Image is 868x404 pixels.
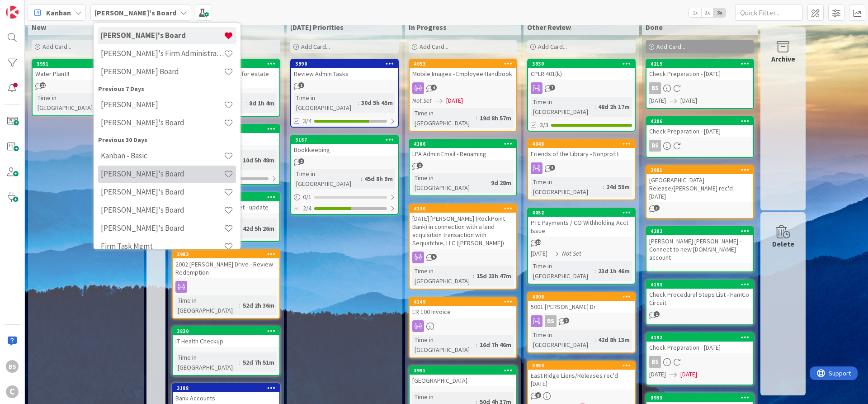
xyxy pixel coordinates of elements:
[410,306,516,318] div: ER 100 Invoice
[528,60,635,80] div: 3930CPLR 401(k)
[531,97,594,117] div: Time in [GEOGRAPHIC_DATA]
[528,293,635,301] div: 4006
[412,108,476,128] div: Time in [GEOGRAPHIC_DATA]
[538,43,567,51] span: Add Card...
[527,23,571,32] span: Other Review
[410,213,516,249] div: [DATE] [PERSON_NAME] (RockPoint Bank) in connection with a land acquisition transaction with Sequ...
[412,335,476,355] div: Time in [GEOGRAPHIC_DATA]
[528,140,635,148] div: 4048
[303,116,311,126] span: 3/4
[291,136,398,156] div: 3187Bookkeeping
[649,140,661,152] div: BS
[46,7,71,18] span: Kanban
[477,113,514,123] div: 19d 8h 57m
[772,238,794,249] div: Delete
[528,209,635,237] div: 4052PTE Payments / CO Withholding Acct Issue
[596,335,632,345] div: 42d 8h 13m
[291,68,398,80] div: Review Admin Tasks
[291,60,398,80] div: 3990Review Admin Tasks
[528,217,635,237] div: PTE Payments / CO Withholding Acct Issue
[101,242,224,251] h4: Firm Task Mgmt
[173,258,279,278] div: 2002 [PERSON_NAME] Drive - Review Redemption
[410,140,516,160] div: 4186LPA Admin Email - Renaming
[101,169,224,178] h4: [PERSON_NAME]'s Board
[680,96,697,105] span: [DATE]
[549,85,555,90] span: 7
[414,141,516,147] div: 4186
[42,43,71,51] span: Add Card...
[646,166,753,202] div: 3981[GEOGRAPHIC_DATA] Release/[PERSON_NAME] rec'd [DATE]
[549,165,555,171] span: 5
[545,315,557,327] div: BS
[19,1,41,12] span: Support
[651,394,753,401] div: 3933
[649,356,661,368] div: BS
[410,366,516,375] div: 3991
[532,209,635,216] div: 4052
[596,102,632,112] div: 48d 2h 17m
[646,356,753,368] div: BS
[410,298,516,318] div: 4149ER 100 Invoice
[6,385,19,398] div: C
[94,8,176,17] b: [PERSON_NAME]'s Board
[535,239,541,245] span: 10
[540,120,548,130] span: 3/3
[359,98,395,108] div: 30d 5h 45m
[295,61,398,67] div: 3990
[528,148,635,160] div: Friends of the Library - Nonprofit
[294,93,358,113] div: Time in [GEOGRAPHIC_DATA]
[241,155,277,165] div: 10d 5h 48m
[420,43,448,51] span: Add Card...
[531,249,547,258] span: [DATE]
[594,266,596,276] span: :
[528,68,635,80] div: CPLR 401(k)
[532,61,635,67] div: 3930
[646,23,663,32] span: Done
[303,192,311,202] span: 0 / 1
[735,5,803,21] input: Quick Filter...
[646,117,753,125] div: 4206
[596,266,632,276] div: 23d 1h 46m
[101,49,224,58] h4: [PERSON_NAME]'s Firm Administration Board
[532,294,635,300] div: 4006
[489,178,514,188] div: 9d 28m
[528,60,635,68] div: 3930
[528,301,635,313] div: 5001 [PERSON_NAME] Dr
[646,280,753,289] div: 4193
[291,144,398,156] div: Bookkeeping
[563,318,569,323] span: 2
[651,118,753,124] div: 4206
[101,223,224,233] h4: [PERSON_NAME]'s Board
[713,8,726,17] span: 3x
[241,300,277,310] div: 52d 2h 36m
[291,191,398,203] div: 0/1
[414,205,516,212] div: 4130
[412,173,487,193] div: Time in [GEOGRAPHIC_DATA]
[101,31,224,40] h4: [PERSON_NAME]'s Board
[594,102,596,112] span: :
[241,357,277,367] div: 52d 7h 51m
[649,370,666,379] span: [DATE]
[646,333,753,353] div: 4192Check Preparation - [DATE]
[528,315,635,327] div: BS
[528,140,635,160] div: 4048Friends of the Library - Nonprofit
[689,8,701,17] span: 1x
[101,100,224,109] h4: [PERSON_NAME]
[646,394,753,402] div: 3933
[410,204,516,249] div: 4130[DATE] [PERSON_NAME] (RockPoint Bank) in connection with a land acquisition transaction with ...
[410,298,516,306] div: 4149
[535,392,541,398] span: 8
[173,384,279,404] div: 3188Bank Accounts
[651,281,753,288] div: 4193
[649,96,666,105] span: [DATE]
[528,361,635,370] div: 3980
[409,23,447,32] span: In Progress
[175,295,239,315] div: Time in [GEOGRAPHIC_DATA]
[241,223,277,233] div: 42d 5h 26m
[474,271,514,281] div: 15d 23h 47m
[173,250,279,258] div: 3983
[410,148,516,160] div: LPA Admin Email - Renaming
[649,82,661,94] div: BS
[594,335,596,345] span: :
[298,158,304,164] span: 2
